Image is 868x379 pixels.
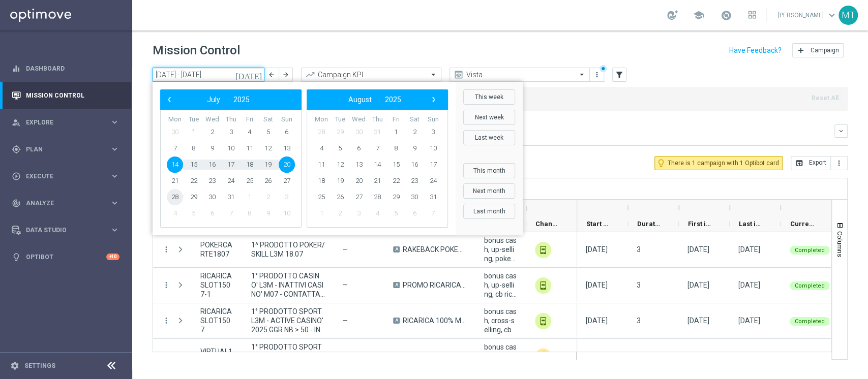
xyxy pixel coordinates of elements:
[388,156,404,173] span: 15
[790,316,830,326] colored-tag: Completed
[332,205,348,222] span: 2
[795,318,825,325] span: Completed
[167,173,183,189] span: 21
[388,140,404,156] span: 8
[200,271,234,299] span: RICARICASLOT1507-1
[167,140,183,156] span: 7
[332,140,348,156] span: 5
[393,318,400,324] span: A
[687,245,709,254] div: 18 Jul 2025, Friday
[535,220,560,228] span: Channel
[637,316,641,325] div: 3
[200,240,234,259] span: POKERCARTE1807
[791,156,831,170] button: open_in_browser Export
[11,91,120,100] div: Mission Control
[11,172,120,180] button: play_circle_outline Execute keyboard_arrow_right
[282,71,289,78] i: arrow_forward
[403,280,467,290] span: PROMO RICARICA 50% MAX 100 EURO - SPENDIBILE SLOT
[312,115,331,124] th: weekday
[425,173,441,189] span: 24
[586,316,608,325] div: 15 Jul 2025, Tuesday
[12,118,21,127] i: person_search
[535,277,551,294] img: In-app Inbox
[242,205,258,222] span: 8
[260,140,276,156] span: 12
[110,198,119,208] i: keyboard_arrow_right
[612,68,626,82] button: filter_alt
[279,124,295,140] span: 6
[668,159,779,168] span: There is 1 campaign with 1 Optibot card
[350,205,367,222] span: 3
[739,220,763,228] span: Last in Range
[835,159,843,167] i: more_vert
[309,93,440,106] bs-datepicker-navigation-view: ​ ​ ​
[348,96,372,104] span: August
[424,115,442,124] th: weekday
[12,145,110,154] div: Plan
[834,124,848,138] button: keyboard_arrow_down
[350,124,367,140] span: 30
[388,189,404,205] span: 29
[839,6,858,25] div: MT
[260,205,276,222] span: 9
[463,163,515,178] button: This month
[12,172,21,181] i: play_circle_outline
[454,70,464,80] i: preview
[463,204,515,219] button: Last month
[792,43,844,57] button: add Campaign
[313,205,330,222] span: 1
[268,71,275,78] i: arrow_back
[425,205,441,222] span: 7
[350,189,367,205] span: 27
[369,124,385,140] span: 31
[795,282,825,289] span: Completed
[26,200,110,206] span: Analyze
[26,243,106,270] a: Optibot
[222,115,241,124] th: weekday
[837,128,845,135] i: keyboard_arrow_down
[405,115,424,124] th: weekday
[12,252,21,262] i: lightbulb
[693,10,704,21] span: school
[260,156,276,173] span: 19
[738,280,760,290] div: 15 Jul 2025, Tuesday
[204,124,220,140] span: 2
[242,124,258,140] span: 4
[777,8,839,23] a: [PERSON_NAME]keyboard_arrow_down
[795,247,825,254] span: Completed
[186,205,202,222] span: 5
[251,342,325,370] span: 1° PRODOTTO SPORT L3M - ACTIVE VIRTUAL 2025 GGR > 10 - INATTIVI VIRTUAL M07 - CONTATTABILI E NON ...
[185,115,203,124] th: weekday
[207,96,220,104] span: July
[153,82,523,235] bs-daterangepicker-container: calendar
[656,159,666,168] i: lightbulb_outline
[12,55,119,82] div: Dashboard
[350,156,367,173] span: 13
[369,173,385,189] span: 21
[200,347,234,365] span: VIRTUAL16-07
[204,189,220,205] span: 30
[162,280,171,290] i: more_vert
[279,68,293,82] button: arrow_forward
[368,115,387,124] th: weekday
[242,173,258,189] span: 25
[332,156,348,173] span: 12
[463,183,515,199] button: Next month
[795,159,803,167] i: open_in_browser
[484,271,518,299] span: bonus cash, up-selling, cb ricarica, casinò, master
[332,189,348,205] span: 26
[11,226,120,234] button: Data Studio keyboard_arrow_right
[600,65,607,72] div: There are unsaved changes
[738,245,760,254] div: 18 Jul 2025, Friday
[535,313,551,329] img: In-app Inbox
[406,140,423,156] span: 9
[162,245,171,254] button: more_vert
[167,156,183,173] span: 14
[106,254,119,260] div: +10
[153,68,264,82] input: Select date range
[463,89,515,105] button: This week
[204,173,220,189] span: 23
[242,156,258,173] span: 18
[738,316,760,325] div: 15 Jul 2025, Tuesday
